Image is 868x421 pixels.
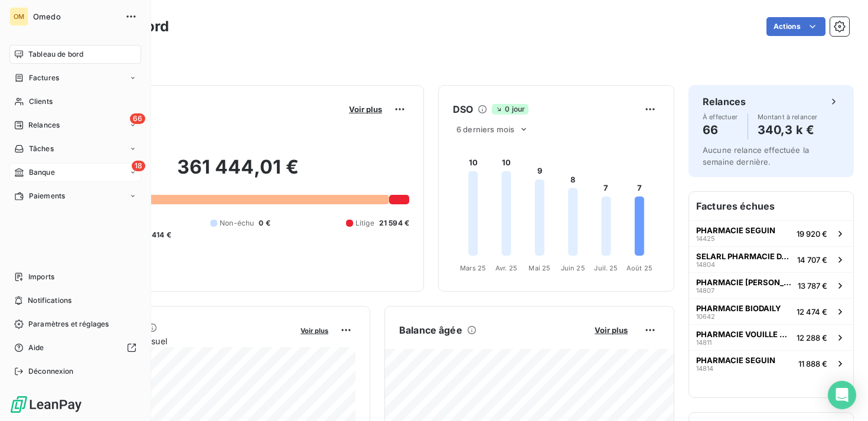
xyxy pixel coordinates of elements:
img: Logo LeanPay [9,395,83,414]
span: Omedo [33,12,118,21]
span: À effectuer [703,113,738,120]
button: PHARMACIE [PERSON_NAME]1480713 787 € [689,272,853,298]
div: Open Intercom Messenger [828,381,856,409]
span: -414 € [148,230,171,240]
span: Paiements [29,191,65,201]
button: PHARMACIE VOUILLE CONVENTION1481112 288 € [689,324,853,350]
span: Tâches [29,143,54,154]
span: PHARMACIE VOUILLE CONVENTION [696,329,792,339]
span: 14807 [696,287,714,294]
span: Montant à relancer [758,113,818,120]
h6: Factures échues [689,192,853,220]
span: Imports [28,272,54,282]
tspan: Mars 25 [460,264,486,272]
h2: 361 444,01 € [67,155,409,191]
span: Clients [29,96,53,107]
span: Factures [29,73,59,83]
a: Paiements [9,187,141,205]
h4: 66 [703,120,738,139]
button: PHARMACIE SEGUIN1442519 920 € [689,220,853,246]
tspan: Août 25 [626,264,652,272]
span: Non-échu [220,218,254,229]
span: Paramètres et réglages [28,319,109,329]
span: Relances [28,120,60,130]
a: Clients [9,92,141,111]
span: Litige [355,218,374,229]
span: 0 € [259,218,270,229]
span: Déconnexion [28,366,74,377]
button: SELARL PHARMACIE DALAYRAC1480414 707 € [689,246,853,272]
a: Imports [9,267,141,286]
span: 12 474 € [797,307,827,316]
button: Actions [766,17,825,36]
span: 14804 [696,261,715,268]
h4: 340,3 k € [758,120,818,139]
span: 6 derniers mois [456,125,514,134]
button: Voir plus [591,325,631,335]
span: Voir plus [595,325,628,335]
a: Paramètres et réglages [9,315,141,334]
span: 11 888 € [798,359,827,368]
span: 14425 [696,235,715,242]
span: 14811 [696,339,712,346]
span: 10642 [696,313,715,320]
span: Voir plus [301,327,328,335]
button: Voir plus [297,325,332,335]
span: Aucune relance effectuée la semaine dernière. [703,145,809,167]
span: PHARMACIE BIODAILY [696,303,781,313]
span: 13 787 € [798,281,827,291]
span: Tableau de bord [28,49,83,60]
span: Banque [29,167,55,178]
button: PHARMACIE SEGUIN1481411 888 € [689,350,853,376]
h6: Balance âgée [399,323,462,337]
button: PHARMACIE BIODAILY1064212 474 € [689,298,853,324]
div: OM [9,7,28,26]
span: Chiffre d'affaires mensuel [67,335,292,347]
a: Aide [9,338,141,357]
span: 12 288 € [797,333,827,342]
span: PHARMACIE SEGUIN [696,226,775,235]
a: Tâches [9,139,141,158]
tspan: Juin 25 [561,264,585,272]
h6: DSO [453,102,473,116]
a: 66Relances [9,116,141,135]
a: Factures [9,68,141,87]
a: 18Banque [9,163,141,182]
span: 18 [132,161,145,171]
span: Notifications [28,295,71,306]
tspan: Avr. 25 [495,264,517,272]
span: 66 [130,113,145,124]
h6: Relances [703,94,746,109]
span: 19 920 € [797,229,827,239]
span: Voir plus [349,105,382,114]
span: PHARMACIE [PERSON_NAME] [696,278,793,287]
span: 14 707 € [797,255,827,265]
span: 21 594 € [379,218,409,229]
span: PHARMACIE SEGUIN [696,355,775,365]
span: 0 jour [492,104,528,115]
button: Voir plus [345,104,386,115]
a: Tableau de bord [9,45,141,64]
tspan: Mai 25 [528,264,550,272]
tspan: Juil. 25 [594,264,618,272]
span: SELARL PHARMACIE DALAYRAC [696,252,792,261]
span: 14814 [696,365,713,372]
span: Aide [28,342,44,353]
